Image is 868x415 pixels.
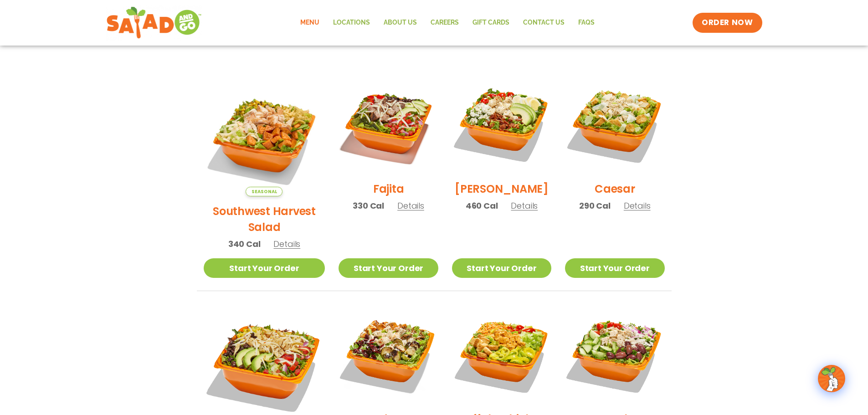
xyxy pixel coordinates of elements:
span: Details [511,200,538,211]
span: Details [397,200,424,211]
img: new-SAG-logo-768×292 [106,5,202,41]
a: FAQs [571,12,601,33]
span: 330 Cal [353,200,384,212]
img: wpChatIcon [819,366,844,391]
a: Menu [293,12,326,33]
span: 340 Cal [228,238,261,250]
img: Product photo for Caesar Salad [565,75,664,174]
h2: [PERSON_NAME] [455,181,549,197]
span: Seasonal [246,187,282,196]
span: 290 Cal [579,200,611,212]
a: Start Your Order [339,258,438,278]
h2: Southwest Harvest Salad [204,203,325,235]
img: Product photo for Greek Salad [565,305,664,404]
h2: Fajita [373,181,404,197]
h2: Caesar [595,181,635,197]
img: Product photo for Fajita Salad [339,75,438,174]
span: Details [273,238,300,250]
a: About Us [377,12,424,33]
a: GIFT CARDS [466,12,516,33]
img: Product photo for Cobb Salad [452,75,551,174]
a: ORDER NOW [693,13,762,33]
img: Product photo for Buffalo Chicken Salad [452,305,551,404]
a: Careers [424,12,466,33]
span: Details [624,200,651,211]
a: Start Your Order [204,258,325,278]
span: ORDER NOW [702,17,753,28]
nav: Menu [293,12,601,33]
a: Start Your Order [452,258,551,278]
a: Contact Us [516,12,571,33]
span: 460 Cal [466,200,498,212]
a: Locations [326,12,377,33]
a: Start Your Order [565,258,664,278]
img: Product photo for Southwest Harvest Salad [204,75,325,196]
img: Product photo for Roasted Autumn Salad [339,305,438,404]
